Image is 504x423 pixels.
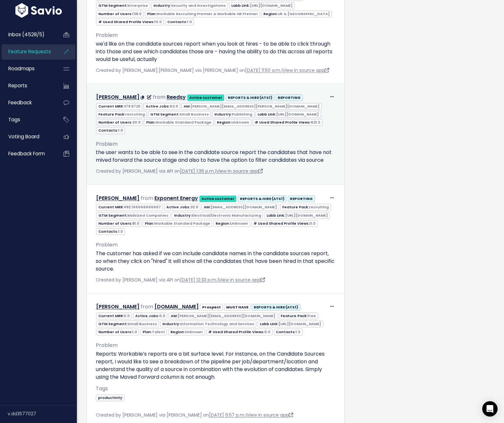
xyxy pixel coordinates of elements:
span: Created by [PERSON_NAME] via [PERSON_NAME] on | [96,412,293,418]
span: Feedback form [8,150,45,157]
span: Small Business [128,321,157,326]
a: View in source app [283,67,329,73]
a: Feedback form [2,146,53,161]
strong: MUST HAVE [226,305,248,310]
span: Current MRR: [96,313,132,319]
span: Plan: [145,11,260,17]
a: View in source app [219,277,265,283]
span: 1.0 [118,128,123,133]
span: Talent [152,329,165,334]
strong: REPORTS & HIRE (ATS1) [254,305,298,310]
span: AM: [181,103,321,110]
span: Active Jobs: [164,204,200,211]
span: # Used Shared Profile Views: [206,329,273,335]
span: 0.0 [310,221,316,226]
span: Region: [261,11,332,17]
span: 621.0 [311,120,320,125]
span: GTM Segment: [96,321,159,327]
a: Reedsy [167,93,186,101]
strong: REPORTS & HIRE (ATS1) [240,196,285,201]
span: Workable Standard Package [155,120,211,125]
span: Labb Link: [256,111,321,118]
span: Industry: [172,212,263,219]
a: [DOMAIN_NAME] [154,303,199,310]
span: AM: [169,313,277,319]
span: 0.0 [124,313,130,318]
a: [PERSON_NAME] [96,93,139,101]
span: Industry: [151,2,228,9]
span: Number of Users: [96,329,139,335]
span: # Used Shared Profile Views: [252,220,318,227]
a: Feature Requests [2,44,53,59]
strong: Active customer [202,196,235,201]
span: GTM Segment: [148,111,211,118]
span: from [153,93,165,101]
span: from [141,194,153,202]
strong: REPORTS & HIRE (ATS1) [228,95,272,100]
span: [PERSON_NAME][EMAIL_ADDRESS][PERSON_NAME][DOMAIN_NAME] [190,104,319,109]
span: productivity [96,394,124,401]
span: Feedback [8,99,32,106]
a: Voting Board [2,129,53,144]
a: Feedback [2,95,53,110]
span: 30.0 [132,120,141,125]
span: from [141,303,153,310]
a: View in source app [216,168,263,174]
span: GTM Segment: [96,2,150,9]
span: Contacts: [96,127,125,134]
span: Unknown [231,120,249,125]
span: [URL][DOMAIN_NAME] [278,321,321,326]
p: The customer has asked if we can include candidate names in the candidate sources report, so when... [96,250,335,273]
span: Publishing [232,112,252,117]
span: [URL][DOMAIN_NAME] [276,112,319,117]
span: GTM Segment: [96,212,170,219]
a: View in source app [247,412,293,418]
span: Problem [96,241,118,248]
span: Enterprise [128,3,148,8]
p: we'd like on the candidate sources report when you look at hires - to be able to click through in... [96,40,335,63]
img: logo-white.9d6f32f41409.svg [14,3,63,18]
p: the user wants to be able to see in the candidate source report the candidates that have not mive... [96,149,335,164]
span: Created by [PERSON_NAME].[PERSON_NAME] via [PERSON_NAME] on | [96,67,329,73]
span: Active Jobs: [144,103,180,110]
a: [PERSON_NAME] [96,194,139,202]
a: [DATE] 6:57 p.m. [209,412,245,418]
span: Problem [96,140,118,148]
span: Labb Link: [258,321,323,327]
span: # Used Shared Profile Views: [96,19,164,25]
span: 1.0 [296,329,301,334]
span: Contacts: [274,329,303,335]
span: Labb Link: [229,2,294,9]
span: Tags [8,116,20,123]
span: Region: [168,329,205,335]
a: [PERSON_NAME] [96,303,139,310]
span: Midsized Companies [128,213,169,218]
span: [PERSON_NAME][EMAIL_ADDRESS][DOMAIN_NAME] [178,313,275,318]
span: Uk & [GEOGRAPHIC_DATA] [278,11,330,16]
span: [EMAIL_ADDRESS][DOMAIN_NAME] [211,204,277,210]
span: 10.0 [154,19,162,24]
span: 81.0 [132,221,139,226]
span: Labb Link: [264,212,330,219]
span: Created by [PERSON_NAME] via API on | [96,277,265,283]
span: Contacts: [96,228,125,235]
a: [DATE] 1:36 p.m. [180,168,215,174]
span: Workable Recruiting Premier & Workable HR Premier [156,11,258,16]
span: Active Jobs: [133,313,167,319]
span: Feature Pack: [280,204,331,211]
a: Inbox (4528/5) [2,27,53,42]
strong: REPORTING [278,95,301,100]
a: Exponent Energy [154,194,198,202]
span: AM: [202,204,279,211]
a: [DATE] 12:33 p.m. [180,277,217,283]
span: Feature Requests [8,48,51,55]
span: Voting Board [8,133,39,140]
span: 1.0 [187,19,192,24]
span: 62.0 [170,104,178,109]
span: Unknown [185,329,203,334]
p: Reports: Workable’s reports are a bit surface level. For instance, on the Candidate Sources repor... [96,350,335,381]
span: Contacts: [165,19,194,25]
span: Plan: [140,329,167,335]
a: [DATE] 11:50 a.m. [245,67,281,73]
a: productivity [96,394,124,401]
